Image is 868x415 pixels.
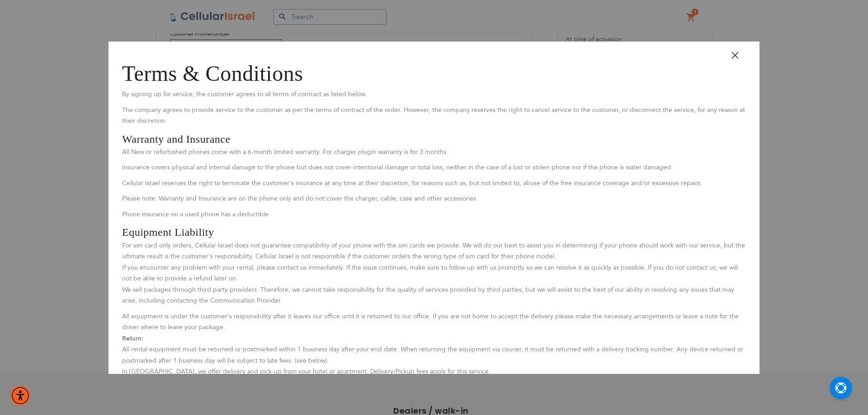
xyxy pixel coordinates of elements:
[122,163,746,174] p: Insurance covers physical and internal damage to the phone but does not cover intentional damage ...
[122,209,746,220] p: Phone insurance on a used phone has a deductible
[122,105,746,127] p: The company agrees to provide service to the customer as per the terms of contract of the order. ...
[122,147,746,158] p: All New or refurbished phones come with a 6-month limited warranty. For charger plugin warranty i...
[122,334,143,343] strong: Return:
[122,240,746,307] p: For sim card only orders, Cellular Israel does not guarantee compatibility of your phone with the...
[122,58,746,89] h1: Terms & Conditions
[122,89,746,100] p: By signing up for service, the customer agrees to all terms of contract as listed below.
[122,178,746,189] p: Cellular Israel reserves the right to terminate the customer's insurance at any time at their dis...
[122,131,746,147] h3: Warranty and Insurance
[122,225,746,240] h3: Equipment Liability
[122,194,746,205] p: Please note: Warranty and Insurance are on the phone only and do not cover the charger, cable, ca...
[10,386,30,406] div: Accessibility Menu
